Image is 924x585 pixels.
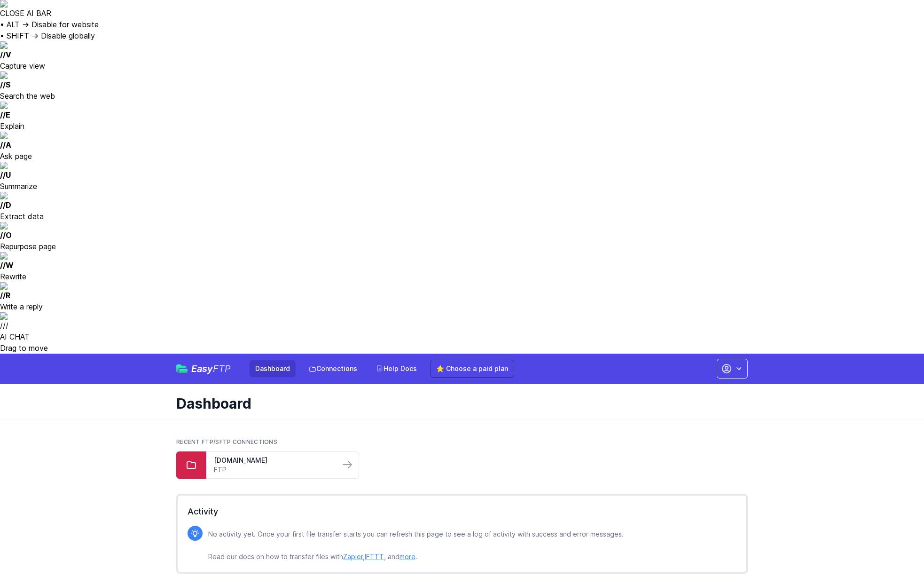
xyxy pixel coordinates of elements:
a: Dashboard [250,360,296,377]
h1: Dashboard [176,395,740,412]
h2: Recent FTP/SFTP Connections [176,438,748,446]
a: ⭐ Choose a paid plan [430,360,514,378]
a: FTP [214,465,332,474]
h2: Activity [188,505,736,518]
a: [DOMAIN_NAME] [214,456,332,465]
span: Easy [191,364,231,373]
p: No activity yet. Once your first file transfer starts you can refresh this page to see a log of a... [208,529,624,562]
a: Zapier [343,553,363,561]
a: IFTTT [365,553,384,561]
a: Help Docs [370,360,423,377]
img: easyftp_logo.png [176,364,188,373]
a: more [399,553,415,561]
span: FTP [213,363,231,374]
a: EasyFTP [176,364,231,373]
a: Connections [303,360,363,377]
